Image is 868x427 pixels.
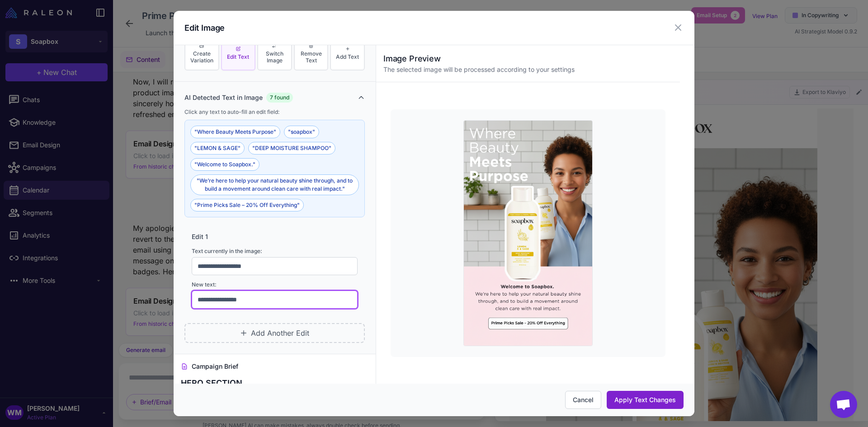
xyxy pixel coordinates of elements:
[284,126,319,138] button: "soapbox"
[190,174,359,195] button: "We’re here to help your natural beauty shine through, and to build a movement around clean care ...
[190,199,304,211] button: "Prime Picks Sale – 20% Off Everything"
[184,108,365,116] p: Click any text to auto-fill an edit field:
[192,281,358,289] label: New text:
[184,93,263,103] span: AI Detected Text in Image
[830,391,857,418] div: Open chat
[248,142,335,155] button: "DEEP MOISTURE SHAMPOO"
[192,247,358,255] label: Text currently in the image:
[190,126,280,138] button: "Where Beauty Meets Purpose"
[266,93,293,103] div: 7 found
[190,158,259,171] button: "Welcome to Soapbox."
[463,120,593,346] img: Happy person with a Soapbox product and text overlay 'Prime Picks Sale – 20% Off Everything'.
[383,65,673,75] p: The selected image will be processed according to your settings
[184,93,365,103] button: AI Detected Text in Image7 found
[184,323,365,343] button: Add Another Edit
[251,328,309,338] span: Add Another Edit
[565,391,601,409] button: Cancel
[181,377,368,389] h3: HERO SECTION
[192,232,208,242] span: Edit 1
[181,361,368,371] h4: Campaign Brief
[190,142,245,155] button: "LEMON & SAGE"
[607,391,684,409] button: Apply Text Changes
